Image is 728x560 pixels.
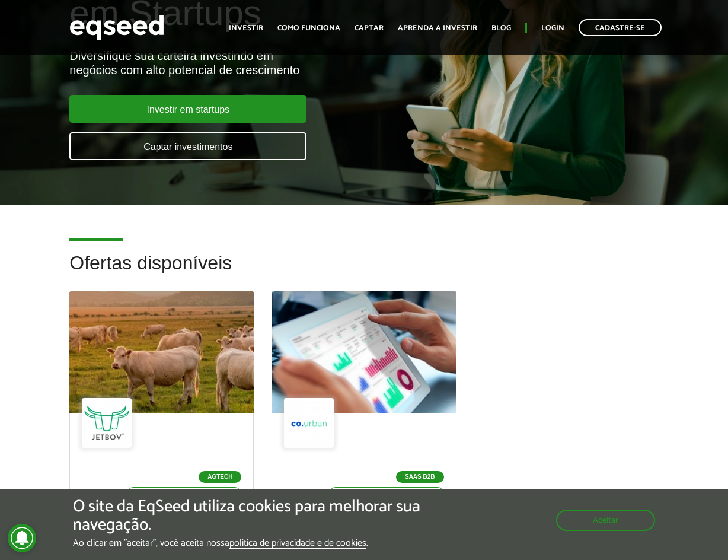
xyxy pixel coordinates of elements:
button: Aceitar [556,510,655,531]
p: Investimento mínimo: R$ 5.000 [329,487,444,500]
p: Agtech [199,471,241,483]
a: Captar [355,24,384,32]
img: EqSeed [69,12,164,43]
a: Blog [491,24,511,32]
div: Diversifique sua carteira investindo em negócios com alto potencial de crescimento [69,49,416,77]
a: Aprenda a investir [398,24,477,32]
a: Captar investimentos [69,132,306,160]
a: Investir [229,24,263,32]
a: Login [541,24,564,32]
a: Cadastre-se [579,19,662,36]
p: SaaS B2B [396,471,444,483]
a: Investir em startups [69,95,306,123]
p: Ao clicar em "aceitar", você aceita nossa . [73,537,422,549]
p: Investimento mínimo: R$ 5.000 [127,487,242,500]
h5: O site da EqSeed utiliza cookies para melhorar sua navegação. [73,498,422,534]
h2: Ofertas disponíveis [69,253,658,291]
a: política de privacidade e de cookies [229,539,366,549]
a: Como funciona [277,24,340,32]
